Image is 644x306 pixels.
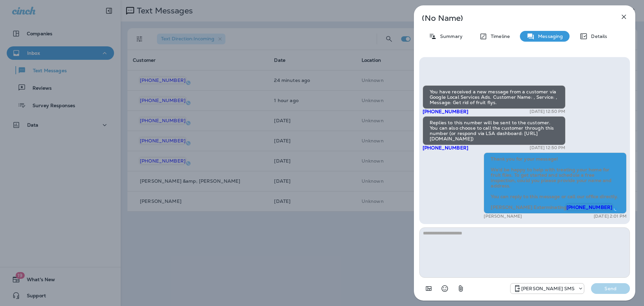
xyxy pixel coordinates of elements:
[567,204,612,210] span: [PHONE_NUMBER]
[422,15,605,21] p: (No Name)
[487,34,510,39] p: Timeline
[423,108,468,115] span: [PHONE_NUMBER]
[437,34,463,39] p: Summary
[422,282,435,295] button: Add in a premade template
[511,285,584,293] div: +1 (757) 760-3335
[423,145,468,151] span: [PHONE_NUMBER]
[594,214,627,219] p: [DATE] 2:01 PM
[535,34,563,39] p: Messaging
[521,286,575,291] p: [PERSON_NAME] SMS
[588,34,607,39] p: Details
[423,85,566,109] div: You have received a new message from a customer via Google Local Services Ads. Customer Name: , S...
[530,145,565,150] p: [DATE] 12:50 PM
[423,116,566,145] div: Replies to this number will be sent to the customer. You can also choose to call the customer thr...
[484,214,522,219] p: [PERSON_NAME]
[491,156,618,210] span: Thank you for your message! We’d be happy to help with treating your home for fruit flies. To get...
[530,109,565,114] p: [DATE] 12:50 PM
[438,282,451,295] button: Select an emoji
